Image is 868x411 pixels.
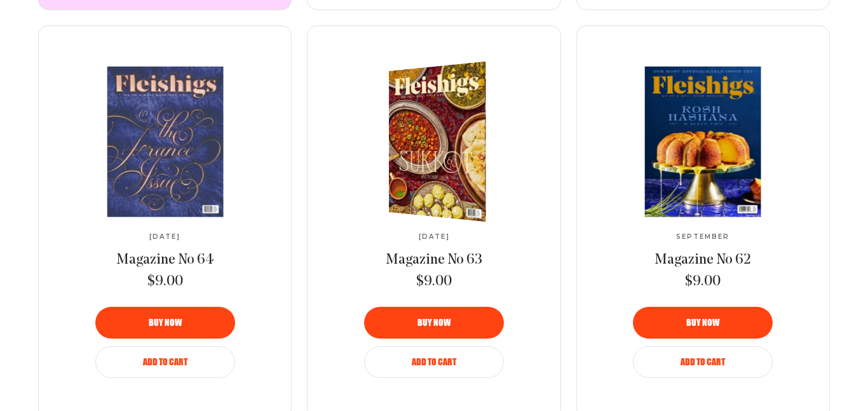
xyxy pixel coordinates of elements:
span: Magazine No 64 [116,253,214,267]
span: $9.00 [685,273,721,292]
img: Magazine No 64 [58,67,271,217]
span: Add to Cart [412,358,456,367]
a: Magazine No 64 [116,251,214,270]
button: Add to Cart [633,346,773,378]
a: Magazine No 64Magazine No 64 [59,67,271,217]
span: Magazine No 62 [654,253,751,267]
span: Magazine No 63 [386,253,482,267]
span: Add to Cart [143,358,187,367]
span: September [676,233,729,241]
span: $9.00 [147,273,183,292]
a: Magazine No 63 [386,251,482,270]
button: Buy now [95,307,235,339]
button: Buy now [364,307,504,339]
button: Buy now [633,307,773,339]
span: Buy now [686,318,719,327]
a: Magazine No 63Magazine No 63 [328,67,540,217]
span: $9.00 [416,273,452,292]
span: [DATE] [419,233,450,241]
a: Magazine No 62Magazine No 62 [597,67,809,217]
img: Magazine No 63 [356,57,534,227]
span: Buy now [149,318,182,327]
span: Buy now [417,318,451,327]
img: Magazine No 62 [597,67,810,217]
span: [DATE] [149,233,180,241]
button: Add to Cart [95,346,235,378]
a: Magazine No 62 [654,251,751,270]
span: Add to Cart [681,358,725,367]
button: Add to Cart [364,346,504,378]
